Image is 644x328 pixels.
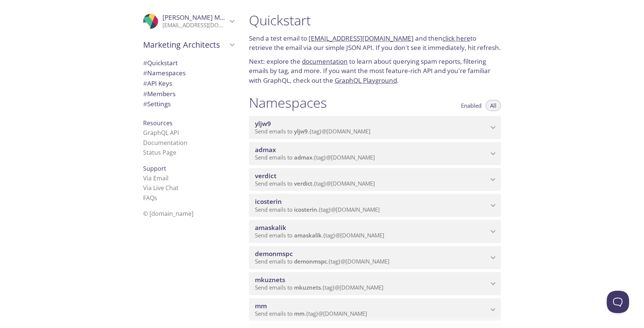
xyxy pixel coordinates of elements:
[143,119,173,127] span: Resources
[143,69,186,77] span: Namespaces
[249,272,501,295] div: mkuznets namespace
[143,89,147,98] span: #
[294,206,317,213] span: icosterin
[249,194,501,217] div: icosterin namespace
[137,68,240,78] div: Namespaces
[255,171,277,180] span: verdict
[294,180,312,187] span: verdict
[249,94,327,111] h1: Namespaces
[309,34,414,42] a: [EMAIL_ADDRESS][DOMAIN_NAME]
[143,148,176,157] a: Status Page
[143,89,176,98] span: Members
[137,35,240,54] div: Marketing Architects
[302,57,348,66] a: documentation
[249,57,501,85] p: Next: explore the to learn about querying spam reports, filtering emails by tag, and more. If you...
[255,302,267,310] span: mm
[249,168,501,191] div: verdict namespace
[607,291,629,313] iframe: Help Scout Beacon - Open
[335,76,397,85] a: GraphQL Playground
[255,145,276,154] span: admax
[294,231,322,239] span: amaskalik
[255,180,375,187] span: Send emails to . {tag} @[DOMAIN_NAME]
[143,69,147,77] span: #
[249,246,501,269] div: demonmspc namespace
[249,298,501,321] div: mm namespace
[249,116,501,139] div: yljw9 namespace
[255,284,383,291] span: Send emails to . {tag} @[DOMAIN_NAME]
[249,12,501,29] h1: Quickstart
[143,79,172,88] span: API Keys
[143,209,193,218] span: © [DOMAIN_NAME]
[255,206,380,213] span: Send emails to . {tag} @[DOMAIN_NAME]
[143,164,166,173] span: Support
[137,58,240,68] div: Quickstart
[249,220,501,243] div: amaskalik namespace
[294,258,327,265] span: demonmspc
[294,310,304,317] span: mm
[143,40,227,50] span: Marketing Architects
[249,34,501,53] p: Send a test email to and then to retrieve the email via our simple JSON API. If you don't see it ...
[154,194,157,202] span: s
[255,223,286,232] span: amaskalik
[137,89,240,99] div: Members
[255,119,271,128] span: yljw9
[255,310,367,317] span: Send emails to . {tag} @[DOMAIN_NAME]
[143,184,179,192] a: Via Live Chat
[457,100,486,111] button: Enabled
[143,100,147,108] span: #
[294,284,321,291] span: mkuznets
[486,100,501,111] button: All
[143,100,171,108] span: Settings
[255,231,384,239] span: Send emails to . {tag} @[DOMAIN_NAME]
[255,275,285,284] span: mkuznets
[137,99,240,109] div: Team Settings
[162,13,240,22] span: [PERSON_NAME] Maskalik
[249,142,501,165] div: admax namespace
[137,9,240,34] div: Anton Maskalik
[143,59,178,67] span: Quickstart
[255,258,389,265] span: Send emails to . {tag} @[DOMAIN_NAME]
[143,139,187,147] a: Documentation
[143,59,147,67] span: #
[143,194,157,202] a: FAQ
[162,22,227,29] p: [EMAIL_ADDRESS][DOMAIN_NAME]
[255,127,370,135] span: Send emails to . {tag} @[DOMAIN_NAME]
[294,154,312,161] span: admax
[442,34,470,42] a: click here
[143,129,179,137] a: GraphQL API
[143,174,168,182] a: Via Email
[255,154,375,161] span: Send emails to . {tag} @[DOMAIN_NAME]
[255,249,293,258] span: demonmspc
[143,79,147,88] span: #
[255,197,282,206] span: icosterin
[294,127,308,135] span: yljw9
[137,78,240,89] div: API Keys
